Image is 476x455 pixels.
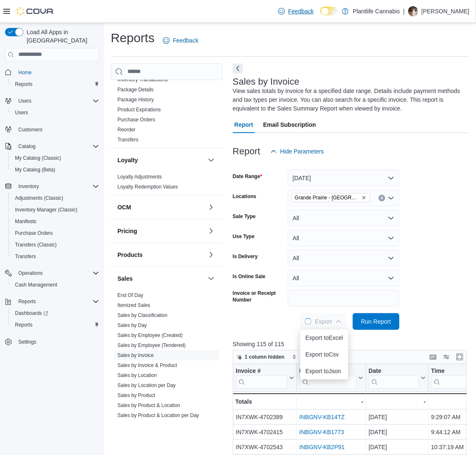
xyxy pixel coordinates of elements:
span: Manifests [15,218,36,225]
span: Export to Json [305,368,343,375]
p: [PERSON_NAME] [421,6,469,16]
button: Users [15,96,35,106]
button: OCM [206,202,216,212]
span: 1 column hidden [245,354,284,360]
button: Transfers [8,251,102,262]
a: Package History [117,97,154,103]
button: Clear input [379,195,385,201]
a: Sales by Location per Day [117,382,176,388]
span: Package Details [117,86,154,93]
span: Load All Apps in [GEOGRAPHIC_DATA] [23,28,99,45]
div: Receipt # [299,367,356,375]
span: Inventory Manager (Classic) [12,205,99,215]
button: Loyalty [206,155,216,165]
div: Invoice # [236,367,287,388]
a: Dashboards [12,308,52,318]
label: Invoice or Receipt Number [233,290,284,303]
a: Purchase Orders [12,228,56,238]
nav: Complex example [5,63,99,370]
div: - [369,397,426,407]
span: Operations [18,270,43,277]
button: Export toJson [300,363,348,380]
a: Sales by Location [117,372,157,378]
span: Sales by Invoice & Product [117,362,177,369]
span: Home [18,69,32,76]
span: Run Report [361,317,391,326]
span: Catalog [15,141,99,151]
span: Itemized Sales [117,302,150,309]
button: Invoice # [236,367,294,388]
span: Sales by Employee (Created) [117,332,183,339]
span: Dashboards [15,310,48,317]
a: Purchase Orders [117,117,155,123]
span: Export [305,313,341,330]
div: [DATE] [369,412,426,422]
button: Enter fullscreen [455,352,465,362]
a: Loyalty Redemption Values [117,184,178,190]
span: Loading [304,317,312,325]
span: Reports [15,297,99,307]
span: My Catalog (Beta) [15,166,55,173]
button: Catalog [15,141,39,151]
span: Inventory Manager (Classic) [15,206,77,213]
button: Reports [8,319,102,331]
a: Sales by Classification [117,312,167,318]
button: Display options [441,352,451,362]
span: Product Expirations [117,106,161,113]
label: Sale Type [233,213,256,220]
input: Dark Mode [320,7,338,15]
a: Inventory Transactions [117,77,168,83]
button: Next [233,63,243,73]
span: Adjustments (Classic) [12,193,99,203]
a: Sales by Employee (Tendered) [117,342,186,348]
button: Keyboard shortcuts [428,352,438,362]
p: Showing 115 of 115 [233,340,469,348]
div: IN7XWK-4702543 [236,442,294,452]
button: Reports [2,296,102,307]
span: Loyalty Adjustments [117,173,162,180]
button: Customers [2,123,102,136]
button: Purchase Orders [8,227,102,239]
span: Sales by Product [117,392,155,399]
span: Export to Csv [305,351,343,358]
button: Users [2,95,102,107]
div: Zach MacDonald [408,6,418,16]
span: Reports [18,298,36,305]
img: Cova [17,7,54,15]
button: Inventory Manager (Classic) [8,204,102,216]
a: Transfers [12,251,39,261]
h3: Sales by Invoice [233,77,299,87]
button: Products [117,251,204,259]
span: Manifests [12,216,99,226]
label: Is Delivery [233,253,258,260]
span: Adjustments (Classic) [15,195,63,201]
button: All [288,230,399,246]
button: Open list of options [388,195,394,201]
button: LoadingExport [300,313,346,330]
div: [DATE] [369,442,426,452]
a: Reports [12,320,36,330]
button: Pricing [206,226,216,236]
span: Dashboards [12,308,99,318]
span: Transfers [12,251,99,261]
a: Reorder [117,127,135,133]
h1: Reports [111,30,155,46]
a: Sales by Product & Location per Day [117,412,199,418]
button: All [288,250,399,266]
a: Product Expirations [117,107,161,113]
div: - [299,397,363,407]
div: Receipt # URL [299,367,356,388]
span: End Of Day [117,292,143,299]
span: Transfers (Classic) [12,240,99,250]
div: Date [369,367,419,388]
span: Reports [12,320,99,330]
button: Loyalty [117,156,204,164]
a: Adjustments (Classic) [12,193,67,203]
span: Sales by Day [117,322,147,329]
label: Locations [233,193,257,200]
span: Reports [12,79,99,89]
button: Home [2,66,102,78]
